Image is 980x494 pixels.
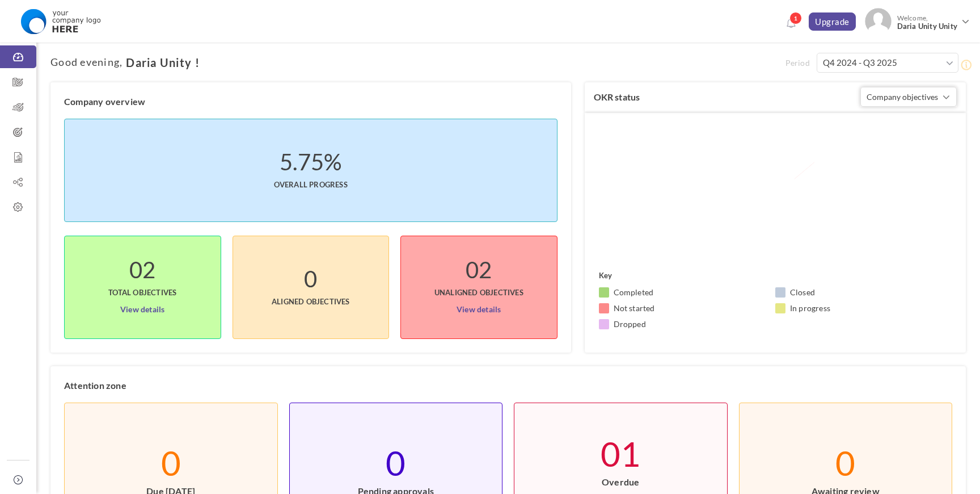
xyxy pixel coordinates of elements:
label: 0 [386,457,405,468]
small: Not started [614,303,655,314]
h1: , [50,56,785,69]
label: 0 [304,273,317,284]
label: Key [599,270,612,281]
span: Daria Unity Unity [897,22,957,31]
input: Select Period * [817,53,958,73]
a: Notifications [782,15,800,33]
small: In progress [790,303,830,314]
a: Upgrade [809,12,856,31]
a: View details [120,298,164,316]
label: 02 [129,264,155,275]
a: Photo Welcome,Daria Unity Unity [860,3,974,37]
span: Period [785,57,817,69]
label: Attention zone [64,380,126,391]
span: Total objectives [108,275,176,298]
button: Company objectives [860,87,957,107]
label: 0 [835,457,855,468]
label: OKR status [594,91,640,103]
small: Completed [614,287,654,298]
span: Aligned Objectives [272,284,350,307]
small: Closed [790,287,815,298]
label: 02 [466,264,492,275]
span: Daria Unity ! [122,56,199,69]
img: Logo [13,7,108,36]
span: Good evening [50,57,120,68]
label: 0 [161,457,181,468]
label: Company overview [64,96,145,107]
a: View details [457,298,501,316]
label: 01 [601,448,640,459]
span: Company objectives [867,92,938,102]
span: Overall progress [274,168,348,190]
span: 1 [789,12,802,24]
label: 5.75% [280,156,341,168]
span: Overdue [602,459,639,488]
img: Photo [865,8,892,35]
span: Welcome, [892,8,960,36]
span: UnAligned Objectives [434,275,523,298]
small: Dropped [614,319,646,330]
